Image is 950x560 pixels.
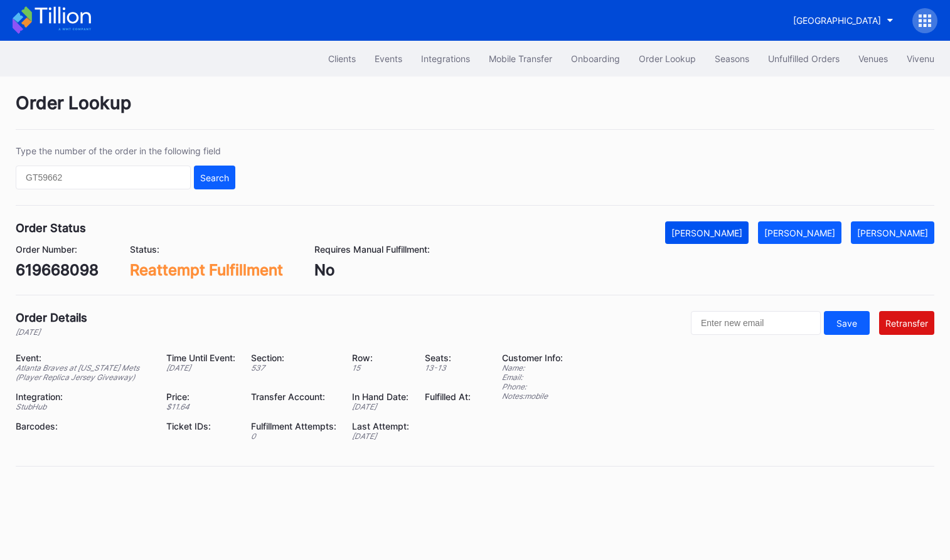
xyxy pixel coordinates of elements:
div: Order Status [16,221,86,235]
button: Venues [849,47,897,70]
div: Last Attempt: [352,421,409,431]
button: Save [824,311,870,335]
div: No [314,261,430,279]
button: Vivenu [897,47,944,70]
div: Transfer Account: [251,391,336,402]
button: Clients [319,47,365,70]
div: Fulfilled At: [425,391,471,402]
div: Status: [130,244,283,255]
div: Mobile Transfer [489,53,552,64]
div: $ 11.64 [166,402,235,411]
div: StubHub [16,402,151,411]
div: Row: [352,352,409,363]
div: Clients [328,53,356,64]
input: GT59662 [16,166,191,189]
div: 0 [251,431,336,441]
div: [PERSON_NAME] [671,228,742,238]
div: [DATE] [352,402,409,411]
div: Name: [502,363,563,372]
div: Unfulfilled Orders [768,53,840,64]
button: Events [365,47,412,70]
div: [DATE] [166,363,235,372]
div: Vivenu [907,53,934,64]
button: Order Lookup [629,47,705,70]
button: [PERSON_NAME] [758,221,841,244]
div: Requires Manual Fulfillment: [314,244,430,255]
div: 619668098 [16,261,99,279]
div: [PERSON_NAME] [764,228,835,238]
div: Integrations [421,53,470,64]
div: Event: [16,352,151,363]
div: Save [836,318,857,329]
div: 13 - 13 [425,363,471,372]
div: Phone: [502,382,563,391]
input: Enter new email [691,311,821,335]
div: Fulfillment Attempts: [251,421,336,431]
div: Section: [251,352,336,363]
button: Onboarding [562,47,629,70]
div: Order Number: [16,244,99,255]
button: [PERSON_NAME] [851,221,934,244]
div: In Hand Date: [352,391,409,402]
div: [PERSON_NAME] [857,228,928,238]
button: Retransfer [879,311,934,335]
div: Ticket IDs: [166,421,235,431]
div: Seasons [715,53,749,64]
div: Onboarding [571,53,620,64]
div: Price: [166,391,235,402]
div: [DATE] [16,327,87,337]
div: Seats: [425,352,471,363]
button: Mobile Transfer [479,47,562,70]
button: Search [194,166,235,189]
div: Events [375,53,402,64]
div: 537 [251,363,336,372]
div: Notes: mobile [502,391,563,401]
button: [PERSON_NAME] [665,221,749,244]
div: Time Until Event: [166,352,235,363]
div: 15 [352,363,409,372]
button: Unfulfilled Orders [759,47,849,70]
div: [DATE] [352,431,409,441]
div: Order Lookup [16,92,934,130]
div: Integration: [16,391,151,402]
div: Type the number of the order in the following field [16,145,235,156]
div: Email: [502,372,563,382]
button: Integrations [412,47,479,70]
div: Reattempt Fulfillment [130,261,283,279]
div: [GEOGRAPHIC_DATA] [793,15,881,26]
div: Retransfer [885,318,928,329]
div: Barcodes: [16,421,151,431]
div: Atlanta Braves at [US_STATE] Mets (Player Replica Jersey Giveaway) [16,363,151,382]
button: Seasons [705,47,759,70]
div: Venues [858,53,888,64]
div: Customer Info: [502,352,563,363]
button: [GEOGRAPHIC_DATA] [784,9,903,32]
div: Order Details [16,311,87,324]
div: Order Lookup [639,53,696,64]
div: Search [200,172,229,183]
